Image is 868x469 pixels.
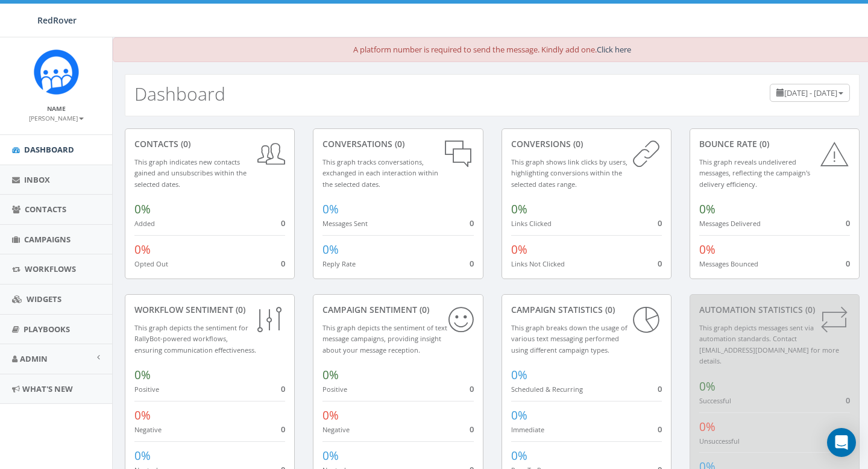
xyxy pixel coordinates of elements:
small: This graph shows link clicks by users, highlighting conversions within the selected dates range. [511,157,627,189]
span: 0% [511,448,527,464]
small: This graph depicts the sentiment of text message campaigns, providing insight about your message ... [322,323,447,354]
small: Opted Out [134,259,168,268]
div: Campaign Sentiment [322,304,473,316]
span: 0 [281,218,285,228]
span: Admin [20,353,48,364]
span: 0% [322,367,339,383]
span: Campaigns [24,234,71,245]
span: 0% [699,201,715,217]
span: 0% [699,419,715,435]
span: 0% [511,367,527,383]
span: 0% [511,242,527,257]
span: 0 [281,383,285,394]
img: Rally_Corp_Icon.png [34,49,79,95]
span: 0 [658,218,662,228]
small: Scheduled & Recurring [511,385,583,394]
small: Reply Rate [322,259,356,268]
small: Positive [134,385,159,394]
span: 0% [134,242,151,257]
span: RedRover [37,14,77,26]
span: (0) [571,138,583,150]
span: (0) [603,304,615,315]
span: Widgets [27,294,61,304]
span: 0 [846,395,850,406]
small: This graph depicts the sentiment for RallyBot-powered workflows, ensuring communication effective... [134,323,256,354]
span: 0 [470,218,474,228]
small: Immediate [511,425,544,434]
div: Campaign Statistics [511,304,662,316]
small: Links Clicked [511,219,552,228]
span: 0 [658,383,662,394]
span: 0% [511,408,527,423]
span: 0 [846,218,850,228]
span: What's New [22,383,73,394]
small: Positive [322,385,347,394]
small: Negative [322,425,350,434]
small: This graph reveals undelivered messages, reflecting the campaign's delivery efficiency. [699,157,810,189]
div: contacts [134,138,285,150]
span: (0) [178,138,190,150]
span: (0) [803,304,815,315]
span: Workflows [25,263,76,274]
div: Bounce Rate [699,138,850,150]
span: 0% [699,242,715,257]
span: 0 [470,424,474,435]
span: 0% [322,448,339,464]
div: Open Intercom Messenger [827,428,856,457]
div: conversions [511,138,662,150]
small: Messages Delivered [699,219,761,228]
span: 0 [470,383,474,394]
small: This graph indicates new contacts gained and unsubscribes within the selected dates. [134,157,247,189]
small: This graph tracks conversations, exchanged in each interaction within the selected dates. [322,157,438,189]
span: (0) [233,304,245,315]
h2: Dashboard [134,84,225,104]
span: 0% [322,201,339,217]
a: Click here [597,44,631,55]
span: 0 [281,424,285,435]
span: 0% [134,201,151,217]
div: conversations [322,138,473,150]
small: Messages Sent [322,219,368,228]
span: 0% [322,408,339,423]
span: 0 [470,258,474,269]
div: Automation Statistics [699,304,850,316]
small: Unsuccessful [699,436,740,445]
a: [PERSON_NAME] [29,112,84,123]
span: 0 [281,258,285,269]
span: Inbox [24,174,50,185]
span: Dashboard [24,144,74,155]
span: 0% [134,367,151,383]
span: 0% [511,201,527,217]
span: (0) [392,138,404,150]
small: Added [134,219,155,228]
small: Links Not Clicked [511,259,565,268]
span: Playbooks [24,324,70,335]
span: 0 [658,424,662,435]
span: (0) [417,304,429,315]
small: This graph breaks down the usage of various text messaging performed using different campaign types. [511,323,627,354]
span: [DATE] - [DATE] [784,87,837,98]
small: Successful [699,396,731,405]
small: Negative [134,425,162,434]
span: 0% [134,448,151,464]
small: [PERSON_NAME] [29,114,84,122]
div: Workflow Sentiment [134,304,285,316]
span: 0 [846,258,850,269]
span: (0) [757,138,769,150]
small: Name [47,104,66,113]
span: Contacts [25,204,66,215]
span: 0% [134,408,151,423]
span: 0 [658,258,662,269]
span: 0% [322,242,339,257]
span: 0% [699,379,715,394]
small: Messages Bounced [699,259,758,268]
small: This graph depicts messages sent via automation standards. Contact [EMAIL_ADDRESS][DOMAIN_NAME] f... [699,323,839,366]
